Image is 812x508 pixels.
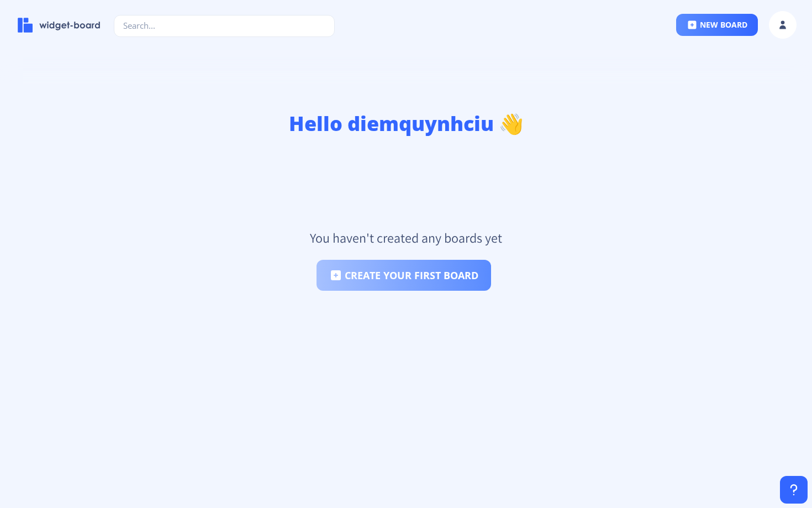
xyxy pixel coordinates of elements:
input: Search... [114,15,335,37]
button: new board [676,14,758,36]
h1: Hello diemquynhciu 👋 [18,111,794,137]
button: create your first board [317,260,491,291]
p: You haven't created any boards yet [310,229,502,247]
img: logo-name.svg [18,18,101,33]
